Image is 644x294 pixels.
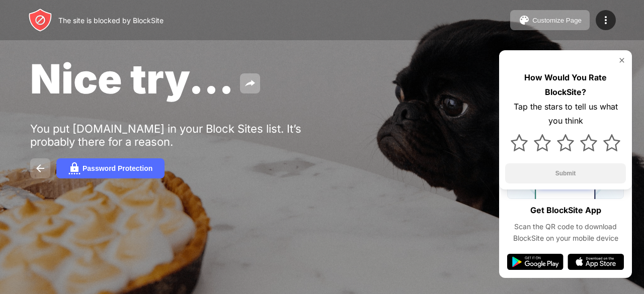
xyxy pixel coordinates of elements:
div: How Would You Rate BlockSite? [505,70,626,100]
img: share.svg [244,77,256,89]
span: Nice try... [30,54,234,103]
img: app-store.svg [568,254,624,270]
img: google-play.svg [507,254,563,270]
img: back.svg [34,162,46,174]
img: password.svg [68,162,80,174]
button: Password Protection [56,158,165,178]
img: star.svg [603,134,620,151]
div: Customize Page [532,17,582,24]
div: The site is blocked by BlockSite [58,16,164,25]
img: star.svg [557,134,574,151]
img: star.svg [580,134,597,151]
img: star.svg [534,134,551,151]
img: star.svg [511,134,528,151]
div: Tap the stars to tell us what you think [505,100,626,129]
img: pallet.svg [518,14,530,26]
img: menu-icon.svg [600,14,612,26]
button: Customize Page [510,10,590,30]
button: Submit [505,163,626,183]
img: header-logo.svg [28,8,52,32]
img: rate-us-close.svg [618,56,626,64]
div: You put [DOMAIN_NAME] in your Block Sites list. It’s probably there for a reason. [30,122,341,148]
div: Password Protection [83,164,152,172]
